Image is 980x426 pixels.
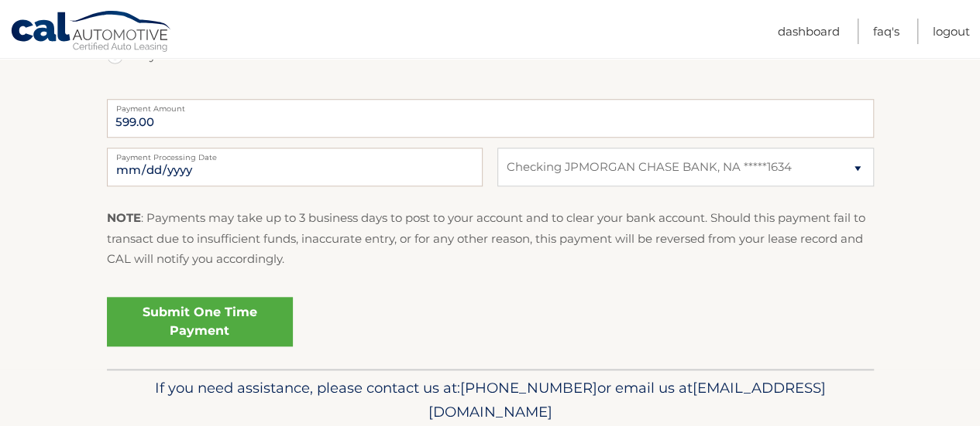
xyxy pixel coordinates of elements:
[107,148,483,160] label: Payment Processing Date
[778,19,840,44] a: Dashboard
[107,99,874,138] input: Payment Amount
[107,297,293,346] a: Submit One Time Payment
[933,19,970,44] a: Logout
[10,10,173,55] a: Cal Automotive
[873,19,899,44] a: FAQ's
[107,148,483,186] input: Payment Date
[460,379,597,397] span: [PHONE_NUMBER]
[117,376,864,425] p: If you need assistance, please contact us at: or email us at
[107,210,141,225] strong: NOTE
[107,208,874,269] p: : Payments may take up to 3 business days to post to your account and to clear your bank account....
[107,99,874,111] label: Payment Amount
